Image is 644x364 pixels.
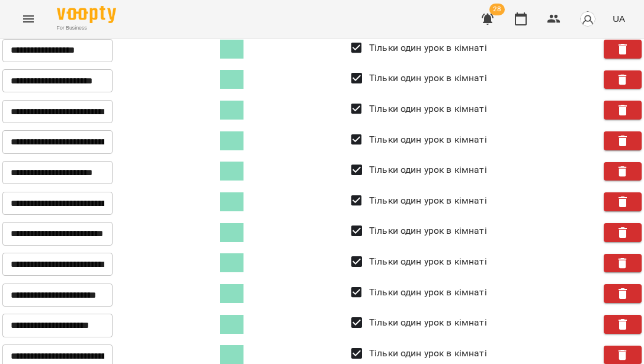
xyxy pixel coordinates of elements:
span: UA [613,12,625,25]
span: For Business [57,24,116,32]
span: Тільки один урок в кімнаті [369,41,487,55]
span: Тільки один урок в кімнаті [369,194,487,208]
span: Тільки один урок в кімнаті [369,71,487,85]
span: Тільки один урок в кімнаті [369,133,487,147]
span: Тільки один урок в кімнаті [369,315,487,330]
span: 28 [489,4,505,15]
span: Тільки один урок в кімнаті [369,285,487,299]
button: Menu [14,5,43,33]
span: Тільки один урок в кімнаті [369,346,487,360]
span: Тільки один урок в кімнаті [369,102,487,116]
img: avatar_s.png [579,11,596,27]
span: Тільки один урок в кімнаті [369,255,487,269]
span: Тільки один урок в кімнаті [369,224,487,238]
span: Тільки один урок в кімнаті [369,163,487,177]
img: Voopty Logo [57,6,116,23]
button: UA [608,8,630,30]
